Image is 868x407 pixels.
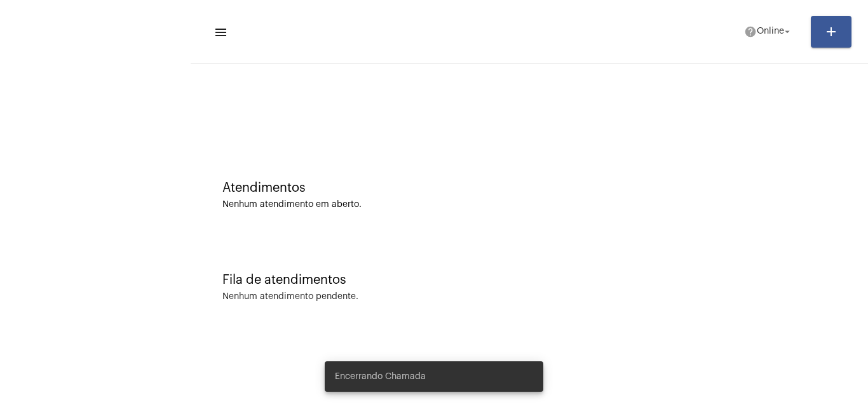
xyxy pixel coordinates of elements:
[335,370,426,383] span: Encerrando Chamada
[222,292,358,302] div: Nenhum atendimento pendente.
[214,25,226,40] mat-icon: sidenav icon
[824,24,839,39] mat-icon: add
[222,181,836,195] div: Atendimentos
[782,26,793,37] mat-icon: arrow_drop_down
[736,19,801,44] button: Online
[222,200,836,210] div: Nenhum atendimento em aberto.
[744,25,757,38] mat-icon: help
[757,27,784,36] span: Online
[222,273,836,287] div: Fila de atendimentos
